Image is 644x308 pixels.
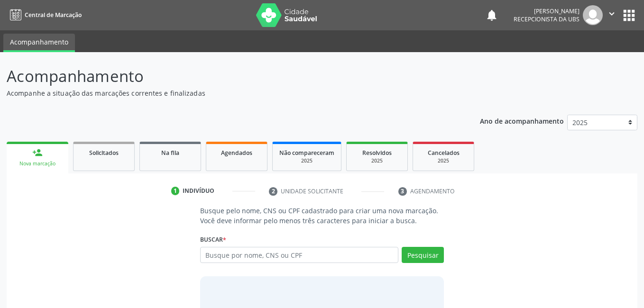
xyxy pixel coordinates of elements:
[171,187,180,195] div: 1
[32,147,43,158] div: person_add
[353,157,401,164] div: 2025
[480,115,564,127] p: Ano de acompanhamento
[7,7,82,23] a: Central de Marcação
[200,232,226,247] label: Buscar
[279,149,334,157] span: Não compareceram
[183,187,214,195] div: Indivíduo
[7,88,448,98] p: Acompanhe a situação das marcações correntes e finalizadas
[603,5,621,25] button: 
[161,149,179,157] span: Na fila
[428,149,460,157] span: Cancelados
[221,149,252,157] span: Agendados
[607,9,617,19] i: 
[402,247,444,263] button: Pesquisar
[200,247,399,263] input: Busque por nome, CNS ou CPF
[3,34,75,52] a: Acompanhamento
[420,157,467,164] div: 2025
[89,149,119,157] span: Solicitados
[514,7,580,15] div: [PERSON_NAME]
[485,9,498,22] button: notifications
[7,64,448,88] p: Acompanhamento
[13,160,62,167] div: Nova marcação
[583,5,603,25] img: img
[25,11,82,19] span: Central de Marcação
[514,15,580,23] span: Recepcionista da UBS
[362,149,392,157] span: Resolvidos
[621,7,637,24] button: apps
[200,206,444,226] p: Busque pelo nome, CNS ou CPF cadastrado para criar uma nova marcação. Você deve informar pelo men...
[279,157,334,164] div: 2025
